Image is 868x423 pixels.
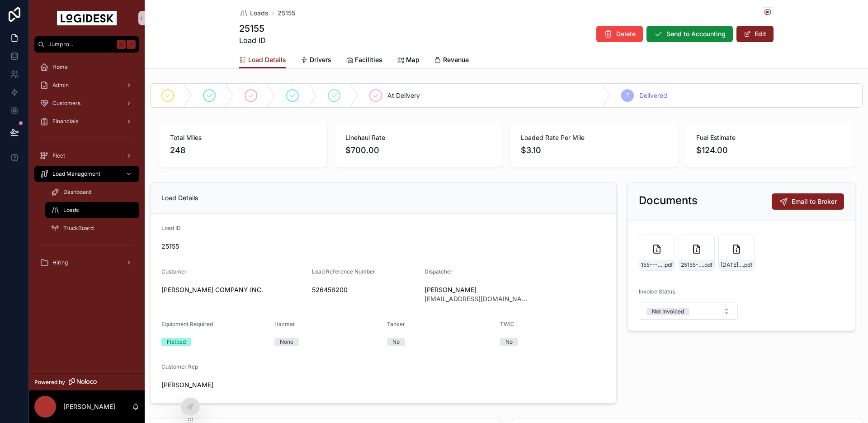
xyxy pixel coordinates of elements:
[425,294,530,303] span: [EMAIL_ADDRESS][DOMAIN_NAME]
[280,338,293,346] div: None
[34,36,139,53] button: Jump to...K
[346,52,382,70] a: Facilities
[161,321,213,327] span: Equipment Required
[392,338,400,346] div: No
[792,197,837,206] span: Email to Broker
[52,100,80,107] span: Customers
[312,268,375,275] span: Load Reference Number
[34,59,139,75] a: Home
[52,259,68,266] span: Hiring
[310,55,331,64] span: Drivers
[639,91,667,100] span: Delivered
[425,285,530,303] a: [PERSON_NAME][EMAIL_ADDRESS][DOMAIN_NAME]
[345,133,492,142] span: Linehaul Rate
[355,55,382,64] span: Facilities
[387,91,420,100] span: At Delivery
[170,133,316,142] span: Total Miles
[52,170,100,178] span: Load Management
[248,55,286,64] span: Load Details
[250,9,269,18] span: Loads
[34,255,139,271] a: Hiring
[772,193,844,210] button: Email to Broker
[500,321,514,327] span: TWIC
[52,63,68,71] span: Home
[34,166,139,182] a: Load Management
[312,285,418,294] span: 526458200
[161,268,187,275] span: Customer
[639,303,738,320] button: Select Button
[652,308,684,315] div: Not Invoiced
[443,55,469,64] span: Revenue
[721,261,743,269] span: [DATE]-CHR-POD-526458200
[52,118,78,125] span: Financials
[626,92,629,99] span: 7
[170,144,316,157] span: 248
[161,380,213,389] a: [PERSON_NAME]
[52,82,69,89] span: Admin
[425,268,453,275] span: Dispatcher
[161,363,198,370] span: Customer Rep
[696,133,843,142] span: Fuel Estimate
[406,55,420,64] span: Map
[239,22,266,35] h1: 25155
[387,321,405,327] span: Tanker
[434,52,469,70] a: Revenue
[52,152,65,159] span: Fleet
[45,202,139,218] a: Loads
[521,133,667,142] span: Loaded Rate Per Mile
[616,29,636,38] span: Delete
[63,402,115,411] p: [PERSON_NAME]
[239,35,266,46] span: Load ID
[34,148,139,164] a: Fleet
[666,29,726,38] span: Send to Accounting
[167,338,186,346] div: Flatbed
[274,321,295,327] span: Hazmat
[34,77,139,93] a: Admin
[639,288,675,295] span: Invoice Status
[696,144,843,157] span: $124.00
[34,379,65,386] span: Powered by
[521,144,667,157] span: $3.10
[161,242,493,251] span: 25155
[63,188,91,196] span: Dashboard
[161,285,263,294] a: [PERSON_NAME] COMPANY INC.
[397,52,420,70] a: Map
[34,113,139,130] a: Financials
[703,261,712,269] span: .pdf
[161,194,198,202] span: Load Details
[29,374,145,390] a: Powered by
[425,285,530,294] span: [PERSON_NAME]
[63,207,79,214] span: Loads
[57,11,117,25] img: App logo
[743,261,752,269] span: .pdf
[639,193,698,208] h2: Documents
[278,9,295,18] a: 25155
[239,52,286,69] a: Load Details
[641,261,663,269] span: 155---8-27-to-8-28---CHR---700.00
[736,26,774,42] button: Edit
[345,144,492,157] span: $700.00
[646,26,733,42] button: Send to Accounting
[301,52,331,70] a: Drivers
[681,261,703,269] span: 25155-SONKS-Carrier-Invoice---CHR-Load-526458200
[63,225,94,232] span: TruckBoard
[45,184,139,200] a: Dashboard
[127,41,135,48] span: K
[29,53,145,283] div: scrollable content
[663,261,673,269] span: .pdf
[161,225,181,231] span: Load ID
[239,9,269,18] a: Loads
[48,41,113,48] span: Jump to...
[596,26,643,42] button: Delete
[505,338,513,346] div: No
[34,95,139,111] a: Customers
[45,220,139,236] a: TruckBoard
